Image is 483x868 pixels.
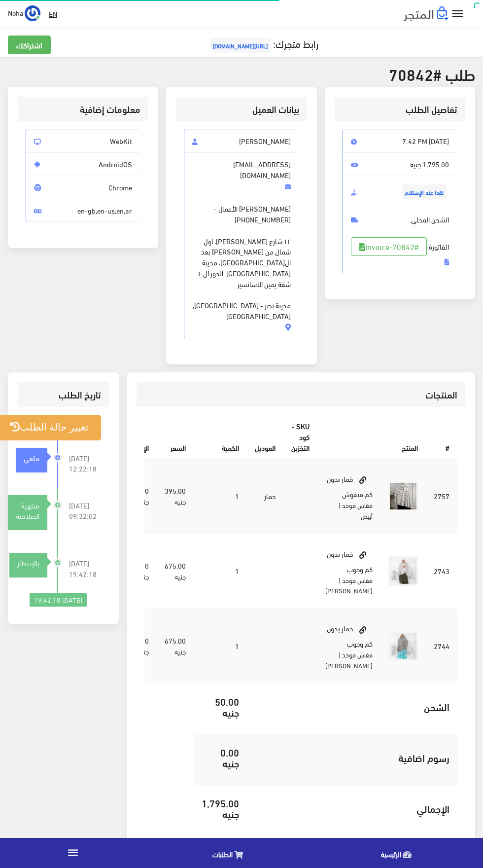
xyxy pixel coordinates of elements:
u: EN [49,7,57,20]
small: مقاس موحد [342,574,373,586]
td: خمار بدون كم منقوش [317,459,380,534]
span: [DATE] 7:42 PM [343,129,457,153]
th: السعر [157,416,194,459]
span: [URL][DOMAIN_NAME] [210,38,271,53]
img: ... [25,5,40,21]
span: الفاتورة [343,231,457,273]
th: الكمية [194,416,247,459]
span: Chrome [26,176,140,199]
th: SKU - كود التخزين [283,416,317,459]
td: 395.00 جنيه [157,459,194,534]
td: 2744 [426,609,457,684]
small: مقاس موحد [342,649,373,660]
small: | [PERSON_NAME] [325,649,373,671]
td: خمار بدون كم وجوب [317,609,380,684]
h5: 1,795.00 جنيه [202,797,239,819]
th: # [426,416,457,459]
a: رابط متجرك:[URL][DOMAIN_NAME] [207,34,318,52]
span: [DATE] 19:42:18 [69,558,102,579]
span: 1,795.00 جنيه [343,152,457,176]
h5: 50.00 جنيه [202,696,239,718]
h2: طلب #70842 [8,65,475,82]
td: 2743 [426,534,457,609]
h5: اﻹجمالي [255,803,449,814]
a: اشتراكك [8,36,51,54]
span: [DATE] 09:32:02 [69,500,102,522]
span: AndroidOS [26,152,140,176]
span: Noha [8,6,23,19]
div: [DATE] 19:42:18 [30,593,87,607]
i:  [67,846,79,859]
span: [PERSON_NAME] الأعمال - [184,197,299,338]
span: الشحن المحلي [343,208,457,231]
a: الطلبات [146,840,314,866]
iframe: Drift Widget Chat Controller [12,800,49,838]
th: الموديل [247,416,283,459]
h3: بيانات العميل [184,105,299,114]
a: #Invoice-70842 [351,237,427,256]
small: | [PERSON_NAME] [325,574,373,597]
a: ... Noha [8,5,40,21]
td: خمار بدون كم وجوب [317,534,380,609]
span: WebKit [26,129,140,153]
span: [PERSON_NAME] [184,129,299,153]
h3: المنتجات [144,390,457,399]
td: 2757 [426,459,457,534]
td: 1 [194,609,247,684]
span: ١٢ شارع [PERSON_NAME]، اول شمال من [PERSON_NAME] بعد ال[GEOGRAPHIC_DATA]، مدينة [GEOGRAPHIC_DATA]... [192,225,290,322]
td: 1 [194,459,247,534]
h5: 0.00 جنيه [202,747,239,768]
td: 675.00 جنيه [157,609,194,684]
small: مقاس موحد [342,499,373,511]
h3: معلومات إضافية [26,105,140,114]
td: 675.00 جنيه [157,534,194,609]
img: . [404,6,448,21]
span: [PHONE_NUMBER] [235,214,291,225]
a: EN [45,5,61,23]
strong: ملغي [24,452,39,463]
h5: رسوم اضافية [255,752,449,763]
td: خمار [247,459,283,534]
span: الرئيسية [381,848,401,860]
span: en-gb,en-us,en,ar [26,199,140,222]
div: بالإنتظار [9,558,47,569]
h3: تاريخ الطلب [26,390,101,399]
span: الطلبات [212,848,233,860]
span: [DATE] 12:22:18 [69,453,102,474]
span: نقدا عند الإستلام [402,184,447,199]
th: المنتج [317,416,426,459]
td: 1 [194,534,247,609]
h5: الشحن [255,701,449,712]
div: منتهية الصلاحية [8,500,47,522]
a: الرئيسية [314,840,483,866]
h3: تفاصيل الطلب [343,105,457,114]
i:  [450,7,465,21]
span: [EMAIL_ADDRESS][DOMAIN_NAME] [184,152,299,197]
small: | أبيض [337,499,373,522]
